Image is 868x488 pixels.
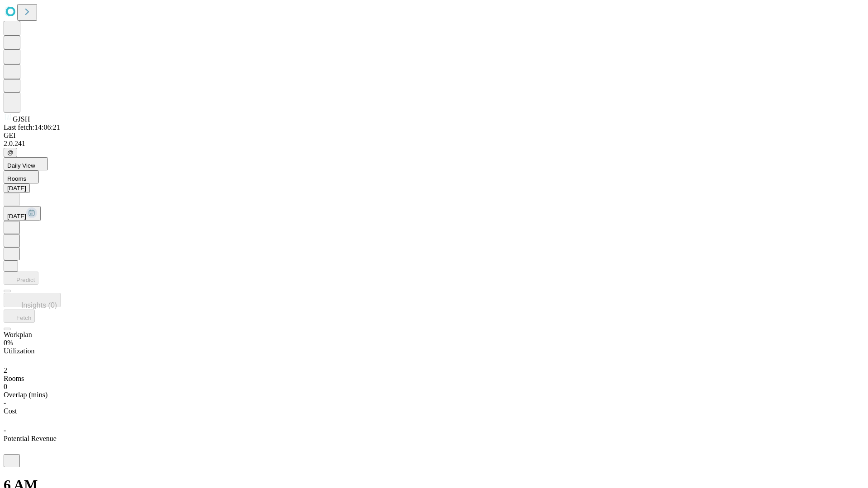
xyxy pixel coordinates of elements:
span: [DATE] [7,213,26,220]
span: Rooms [4,375,24,382]
button: Predict [4,272,38,285]
span: 0 [4,383,7,390]
span: Rooms [7,175,26,182]
button: Rooms [4,170,39,183]
span: 2 [4,366,7,374]
span: - [4,399,6,407]
span: Overlap (mins) [4,391,47,399]
span: 0% [4,339,13,347]
span: Daily View [7,162,35,169]
button: @ [4,148,17,157]
span: - [4,427,6,434]
span: Utilization [4,347,34,355]
button: Fetch [4,310,35,323]
button: [DATE] [4,183,30,193]
span: GJSH [13,115,30,123]
span: Last fetch: 14:06:21 [4,123,60,131]
span: Insights (0) [21,301,57,309]
div: GEI [4,131,864,140]
button: Daily View [4,157,48,170]
button: Insights (0) [4,293,61,307]
button: [DATE] [4,206,41,221]
span: Potential Revenue [4,435,57,442]
span: Cost [4,407,17,415]
span: Workplan [4,331,32,338]
span: @ [7,149,14,156]
div: 2.0.241 [4,140,864,148]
